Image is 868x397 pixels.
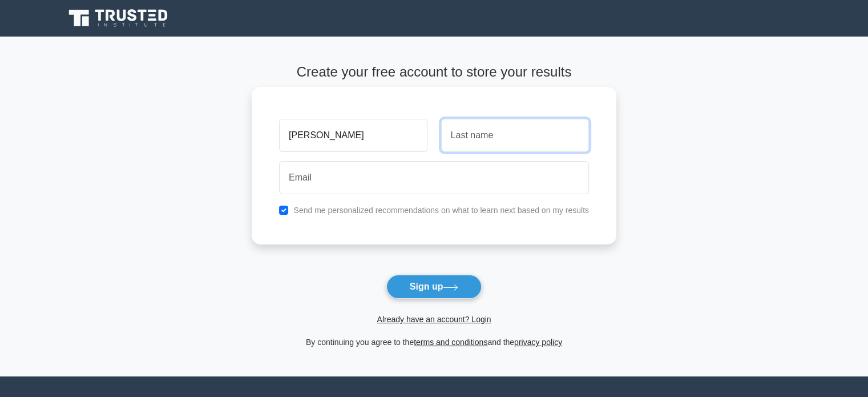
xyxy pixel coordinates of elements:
[441,119,589,152] input: Last name
[293,206,589,215] label: Send me personalized recommendations on what to learn next based on my results
[279,161,589,194] input: Email
[377,315,491,324] a: Already have an account? Login
[386,275,482,299] button: Sign up
[514,338,562,347] a: privacy policy
[279,119,427,152] input: First name
[245,335,623,349] div: By continuing you agree to the and the
[252,64,616,81] h4: Create your free account to store your results
[414,338,487,347] a: terms and conditions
